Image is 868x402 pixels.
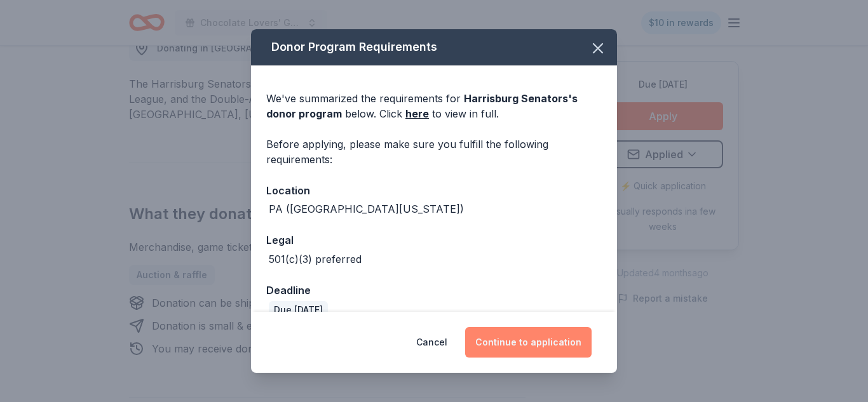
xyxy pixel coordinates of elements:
[269,301,328,319] div: Due [DATE]
[266,282,602,298] div: Deadline
[266,232,602,248] div: Legal
[251,29,617,65] div: Donor Program Requirements
[266,182,602,199] div: Location
[269,251,362,267] div: 501(c)(3) preferred
[405,106,429,121] a: here
[266,91,602,121] div: We've summarized the requirements for below. Click to view in full.
[465,327,592,358] button: Continue to application
[269,201,464,217] div: PA ([GEOGRAPHIC_DATA][US_STATE])
[266,137,602,167] div: Before applying, please make sure you fulfill the following requirements:
[416,327,447,358] button: Cancel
